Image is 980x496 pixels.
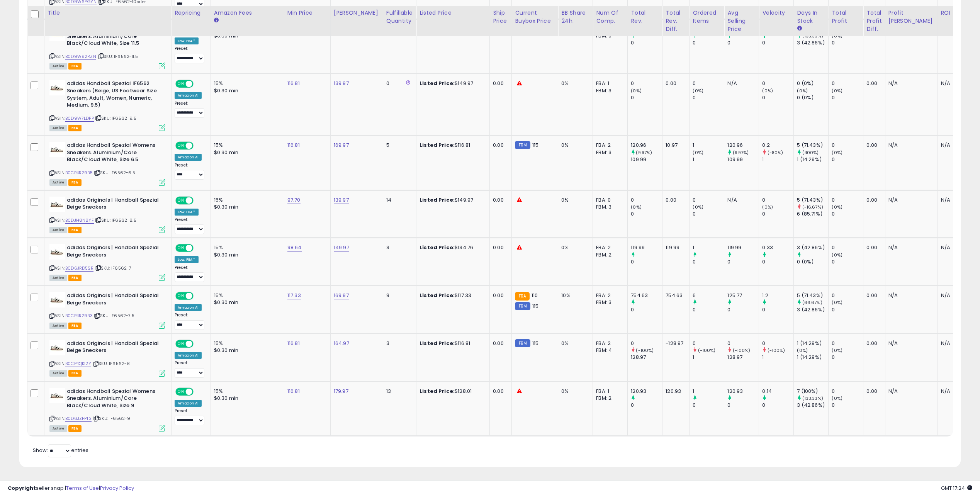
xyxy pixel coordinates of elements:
[727,258,759,265] div: 0
[214,340,278,347] div: 15%
[797,9,825,25] div: Days In Stock
[420,244,455,251] b: Listed Price:
[941,9,969,17] div: ROI
[493,292,506,299] div: 0.00
[67,340,161,356] b: adidas Originals | Handball Spezial Beige Sneakers
[631,156,662,163] div: 109.99
[768,347,785,353] small: (-100%)
[941,197,966,204] div: N/A
[420,9,486,17] div: Listed Price
[797,306,828,313] div: 3 (42.86%)
[49,244,65,260] img: 31c2aZHGACL._SL40_.jpg
[67,80,161,110] b: adidas Handball Spezial IF6562 Sneakers (Beige, US Footwear Size System, Adult, Women, Numeric, M...
[420,80,455,87] b: Listed Price:
[832,204,842,210] small: (0%)
[561,197,587,204] div: 0%
[67,244,161,260] b: adidas Originals | Handball Spezial Beige Sneakers
[49,142,165,185] div: ASIN:
[49,179,67,186] span: All listings currently available for purchase on Amazon
[334,9,380,17] div: [PERSON_NAME]
[693,244,724,251] div: 1
[693,149,703,156] small: (0%)
[49,340,165,376] div: ASIN:
[762,142,793,149] div: 0.2
[176,340,186,347] span: ON
[733,347,751,353] small: (-100%)
[631,142,662,149] div: 120.96
[67,142,161,165] b: adidas Handball Spezial Womens Sneakers. Aluminium/Core Black/Cloud White, Size 6.5
[49,340,65,355] img: 31c2aZHGACL._SL40_.jpg
[727,292,759,299] div: 125.77
[762,211,793,217] div: 0
[67,292,161,308] b: adidas Originals | Handball Spezial Beige Sneakers
[386,340,410,347] div: 3
[797,94,828,101] div: 0 (0%)
[214,80,278,87] div: 15%
[49,197,165,233] div: ASIN:
[797,80,828,87] div: 0 (0%)
[797,197,828,204] div: 5 (71.43%)
[493,340,506,347] div: 0.00
[49,323,67,329] span: All listings currently available for purchase on Amazon
[762,39,793,46] div: 0
[762,9,790,17] div: Velocity
[631,94,662,101] div: 0
[176,81,186,87] span: ON
[192,340,205,347] span: OFF
[192,143,205,149] span: OFF
[493,197,506,204] div: 0.00
[515,292,529,301] small: FBA
[49,63,67,70] span: All listings currently available for purchase on Amazon
[175,265,205,282] div: Preset:
[596,87,622,94] div: FBM: 3
[561,340,587,347] div: 0%
[832,156,863,163] div: 0
[832,94,863,101] div: 0
[797,258,828,265] div: 0 (0%)
[287,244,302,251] a: 98.64
[334,141,349,149] a: 169.97
[636,149,652,156] small: (9.97%)
[176,197,186,204] span: ON
[65,217,94,224] a: B0DJH8N8YF
[287,141,300,149] a: 116.81
[49,388,65,403] img: 31c2aZHGACL._SL40_.jpg
[386,197,410,204] div: 14
[762,204,773,210] small: (0%)
[67,197,161,213] b: adidas Originals | Handball Spezial Beige Sneakers
[727,9,756,33] div: Avg Selling Price
[334,196,349,204] a: 139.97
[693,142,724,149] div: 1
[888,244,932,251] div: N/A
[214,197,278,204] div: 15%
[596,347,622,354] div: FBM: 4
[802,299,822,306] small: (66.67%)
[214,9,281,17] div: Amazon Fees
[49,125,67,131] span: All listings currently available for purchase on Amazon
[941,142,966,149] div: N/A
[693,258,724,265] div: 0
[515,9,555,25] div: Current Buybox Price
[420,142,484,149] div: $116.81
[214,204,278,211] div: $0.30 min
[515,141,530,149] small: FBM
[762,340,793,347] div: 0
[532,302,538,310] span: 115
[866,340,879,347] div: 0.00
[797,347,808,353] small: (0%)
[762,354,793,361] div: 1
[596,149,622,156] div: FBM: 3
[797,142,828,149] div: 5 (71.43%)
[176,245,186,251] span: ON
[797,88,808,94] small: (0%)
[727,306,759,313] div: 0
[866,292,879,299] div: 0.00
[287,340,300,347] a: 116.81
[334,80,349,87] a: 139.97
[214,347,278,354] div: $0.30 min
[727,142,759,149] div: 120.96
[334,292,349,299] a: 169.97
[666,292,683,299] div: 754.63
[693,306,724,313] div: 0
[493,9,508,25] div: Ship Price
